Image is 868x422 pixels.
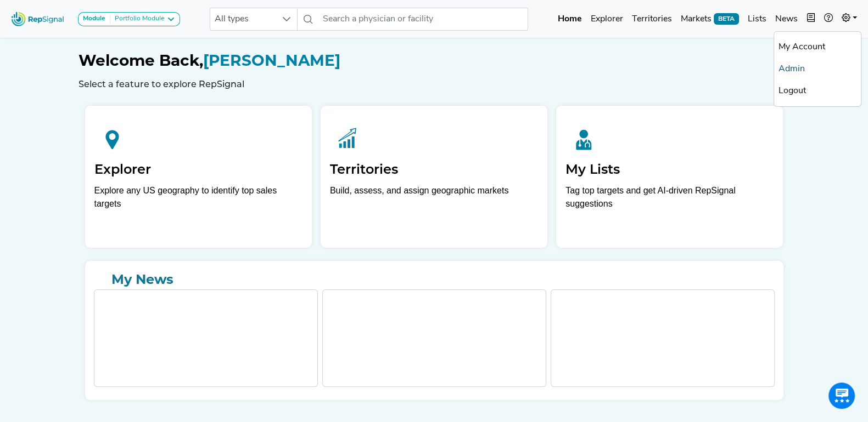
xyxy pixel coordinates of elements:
[586,8,628,30] a: Explorer
[85,106,312,248] a: ExplorerExplore any US geography to identify top sales targets
[94,184,303,210] div: Explore any US geography to identify top sales targets
[210,8,276,30] span: All types
[79,52,790,70] h1: [PERSON_NAME]
[774,58,861,80] a: Admin
[565,162,774,178] h2: My Lists
[330,162,538,178] h2: Territories
[79,79,790,89] h6: Select a feature to explore RepSignal
[774,36,861,58] a: My Account
[110,15,164,24] div: Portfolio Module
[771,8,802,30] a: News
[743,8,771,30] a: Lists
[628,8,676,30] a: Territories
[565,184,774,216] p: Tag top targets and get AI-driven RepSignal suggestions
[676,8,743,30] a: MarketsBETA
[714,13,739,24] span: BETA
[79,51,203,70] span: Welcome Back,
[321,106,547,248] a: TerritoriesBuild, assess, and assign geographic markets
[94,270,775,289] a: My News
[94,162,303,178] h2: Explorer
[802,8,820,30] button: Intel Book
[774,80,861,102] a: Logout
[553,8,586,30] a: Home
[78,12,180,26] button: ModulePortfolio Module
[556,106,783,248] a: My ListsTag top targets and get AI-driven RepSignal suggestions
[318,8,528,31] input: Search a physician or facility
[83,15,105,22] strong: Module
[330,184,538,216] p: Build, assess, and assign geographic markets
